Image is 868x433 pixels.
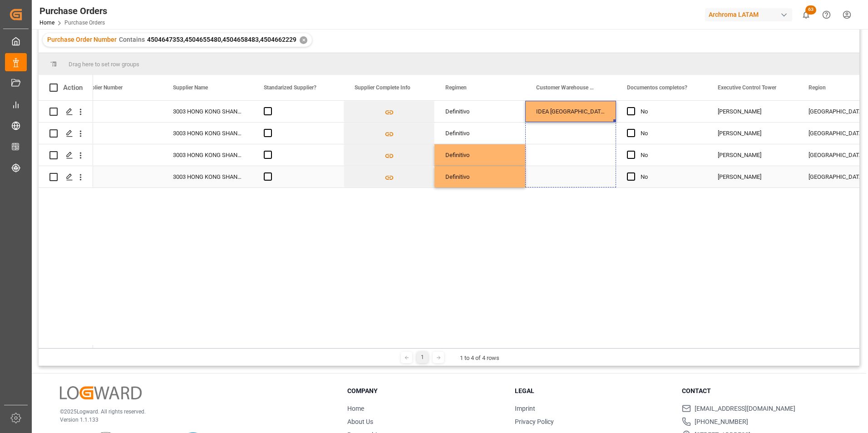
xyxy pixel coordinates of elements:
[705,6,796,23] button: Archroma LATAM
[515,386,671,396] h3: Legal
[39,123,93,144] div: Press SPACE to select this row.
[60,408,325,416] p: © 2025 Logward. All rights reserved.
[63,84,83,92] div: Action
[417,352,428,363] div: 1
[816,5,837,25] button: Help Center
[39,144,93,166] div: Press SPACE to select this row.
[82,84,123,91] span: Supplier Number
[641,101,696,122] div: No
[718,123,787,144] div: [PERSON_NAME]
[347,405,364,412] a: Home
[347,386,503,396] h3: Company
[705,8,792,21] div: Archroma LATAM
[162,166,253,187] div: 3003 HONG KONG SHANGHAI VOI WH
[69,61,139,68] span: Drag here to set row groups
[147,36,296,43] span: 4504647353,4504655480,4504658483,4504662229
[805,5,816,15] span: 63
[162,123,253,144] div: 3003 HONG KONG SHANGHAI VOI WH
[718,167,787,187] div: [PERSON_NAME]
[119,36,145,43] span: Contains
[536,84,597,91] span: Customer Warehouse Name
[60,386,142,399] img: Logward Logo
[627,84,687,91] span: Documentos completos?
[460,354,499,363] div: 1 to 4 of 4 rows
[445,101,514,122] div: Definitivo
[162,144,253,166] div: 3003 HONG KONG SHANGHAI VOI WH
[515,418,554,425] a: Privacy Policy
[347,418,373,425] a: About Us
[641,145,696,166] div: No
[39,166,93,188] div: Press SPACE to select this row.
[515,405,535,412] a: Imprint
[445,167,514,187] div: Definitivo
[47,36,117,43] span: Purchase Order Number
[682,386,838,396] h3: Contact
[525,101,616,122] div: IDEA [GEOGRAPHIC_DATA]
[809,84,826,91] span: Region
[300,36,307,44] div: ✕
[445,84,467,91] span: Regimen
[162,101,253,122] div: 3003 HONG KONG SHANGHAI VOI WH
[445,145,514,166] div: Definitivo
[355,84,410,91] span: Supplier Complete Info
[718,145,787,166] div: [PERSON_NAME]
[718,101,787,122] div: [PERSON_NAME]
[445,123,514,144] div: Definitivo
[173,84,208,91] span: Supplier Name
[39,4,107,18] div: Purchase Orders
[39,101,93,123] div: Press SPACE to select this row.
[264,84,316,91] span: Standarized Supplier?
[796,5,816,25] button: show 63 new notifications
[39,20,54,26] a: Home
[60,416,325,424] p: Version 1.1.133
[695,404,795,413] span: [EMAIL_ADDRESS][DOMAIN_NAME]
[641,123,696,144] div: No
[695,417,748,427] span: [PHONE_NUMBER]
[718,84,776,91] span: Executive Control Tower
[641,167,696,187] div: No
